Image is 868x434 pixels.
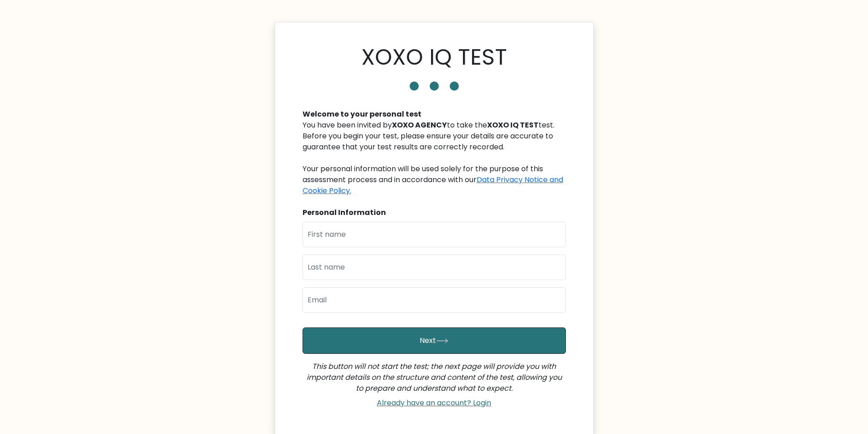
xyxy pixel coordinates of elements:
a: Already have an account? Login [373,398,495,408]
div: Welcome to your personal test [303,109,566,120]
input: Last name [303,255,566,280]
b: XOXO IQ TEST [487,120,539,130]
b: XOXO AGENCY [392,120,447,130]
i: This button will not start the test; the next page will provide you with important details on the... [307,361,562,393]
div: You have been invited by to take the test. Before you begin your test, please ensure your details... [303,120,566,196]
button: Next [303,327,566,354]
input: Email [303,287,566,313]
input: First name [303,222,566,247]
div: Personal Information [303,207,566,218]
h1: XOXO IQ TEST [361,44,507,71]
a: Data Privacy Notice and Cookie Policy. [303,174,563,196]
